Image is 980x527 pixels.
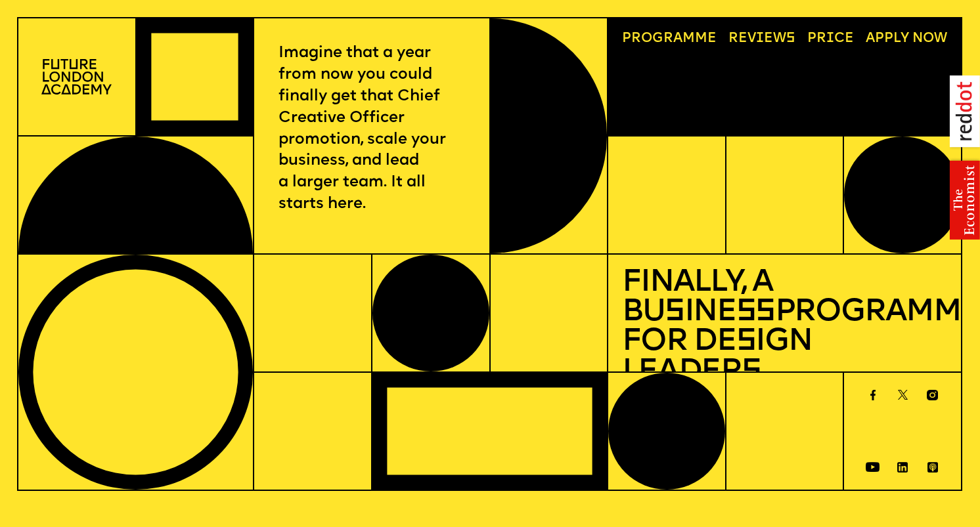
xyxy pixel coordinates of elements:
a: Reviews [722,25,803,52]
p: Imagine that a year from now you could finally get that Chief Creative Officer promotion, scale y... [278,43,464,215]
span: a [673,32,682,45]
a: Price [801,25,861,52]
a: Apply now [859,25,954,52]
span: s [742,356,761,388]
span: ss [736,297,775,328]
a: Programme [615,25,724,52]
span: A [866,32,875,45]
span: s [665,297,684,328]
h1: Finally, a Bu ine Programme for De ign Leader [622,268,948,387]
span: s [736,326,756,358]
